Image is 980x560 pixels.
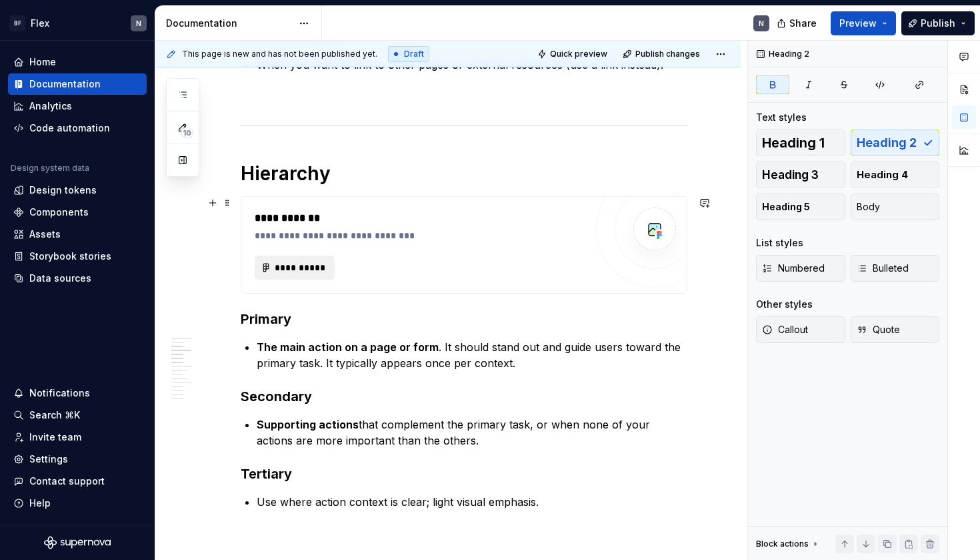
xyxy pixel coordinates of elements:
[851,162,940,188] button: Heading 4
[8,202,147,223] a: Components
[857,262,909,275] span: Bulleted
[770,11,825,35] button: Share
[8,427,147,448] a: Invite team
[901,11,975,35] button: Publish
[8,449,147,470] a: Settings
[756,129,845,156] button: Heading 1
[851,194,940,220] button: Body
[789,17,817,30] span: Share
[762,323,808,336] span: Callout
[8,180,147,201] a: Design tokens
[257,418,359,431] strong: Supporting actions
[8,95,147,117] a: Analytics
[756,162,845,188] button: Heading 3
[29,386,90,400] div: Notifications
[44,536,111,549] svg: Supernova Logo
[241,162,687,186] h1: Hierarchy
[8,246,147,267] a: Storybook stories
[857,323,900,336] span: Quote
[29,431,81,444] div: Invite team
[29,453,68,466] div: Settings
[857,200,880,214] span: Body
[8,51,147,73] a: Home
[8,268,147,289] a: Data sources
[29,184,97,197] div: Design tokens
[762,262,825,275] span: Numbered
[8,224,147,245] a: Assets
[759,18,764,29] div: N
[8,404,147,426] button: Search ⌘K
[8,117,147,139] a: Code automation
[635,49,700,59] span: Publish changes
[550,49,607,59] span: Quick preview
[257,339,687,371] p: . It should stand out and guide users toward the primary task. It typically appears once per cont...
[756,535,821,553] div: Block actions
[241,465,687,483] h3: Tertiary
[8,382,147,404] button: Notifications
[533,45,613,63] button: Quick preview
[762,200,810,214] span: Heading 5
[756,316,845,343] button: Callout
[762,168,819,182] span: Heading 3
[3,9,152,37] button: BFFlexN
[241,387,687,406] h3: Secondary
[857,168,908,182] span: Heading 4
[29,475,105,488] div: Contact support
[257,340,439,354] strong: The main action on a page or form
[29,228,61,241] div: Assets
[404,49,424,59] span: Draft
[31,17,49,30] div: Flex
[29,55,56,69] div: Home
[851,255,940,282] button: Bulleted
[29,99,72,113] div: Analytics
[257,416,687,449] p: that complement the primary task, or when none of your actions are more important than the others.
[29,250,111,263] div: Storybook stories
[29,497,51,510] div: Help
[29,77,101,91] div: Documentation
[9,15,25,31] div: BF
[181,127,193,138] span: 10
[257,494,687,510] p: Use where action context is clear; light visual emphasis.
[11,163,89,174] div: Design system data
[8,493,147,514] button: Help
[241,310,687,328] h3: Primary
[839,17,877,30] span: Preview
[756,255,845,282] button: Numbered
[29,272,91,285] div: Data sources
[831,11,896,35] button: Preview
[762,136,825,150] span: Heading 1
[756,236,803,250] div: List styles
[8,73,147,95] a: Documentation
[29,408,80,422] div: Search ⌘K
[182,49,377,59] span: This page is new and has not been published yet.
[756,194,845,220] button: Heading 5
[756,111,807,124] div: Text styles
[136,18,141,29] div: N
[921,17,955,30] span: Publish
[8,471,147,492] button: Contact support
[166,17,292,30] div: Documentation
[851,316,940,343] button: Quote
[29,206,89,219] div: Components
[619,45,706,63] button: Publish changes
[29,121,110,135] div: Code automation
[756,298,813,311] div: Other styles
